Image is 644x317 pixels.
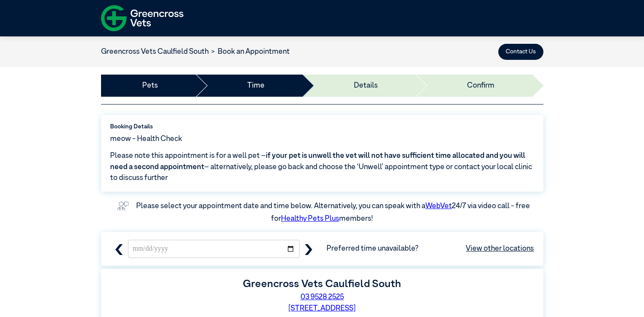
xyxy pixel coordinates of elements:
[101,2,183,34] img: f-logo
[327,243,534,255] span: Preferred time unavailable?
[466,243,534,255] a: View other locations
[281,215,339,222] a: Healthy Pets Plus
[110,122,534,131] label: Booking Details
[498,44,543,60] button: Contact Us
[243,279,401,289] label: Greencross Vets Caulfield South
[247,80,265,92] a: Time
[110,152,525,171] span: if your pet is unwell the vet will not have sufficient time allocated and you will need a second ...
[142,80,158,92] a: Pets
[209,46,290,58] li: Book an Appointment
[110,150,534,184] span: Please note this appointment is for a well pet – – alternatively, please go back and choose the ‘...
[101,46,290,58] nav: breadcrumb
[288,305,356,312] a: [STREET_ADDRESS]
[425,203,452,210] a: WebVet
[301,294,344,301] a: 03 9528 2525
[114,199,132,213] img: vet
[136,203,531,223] label: Please select your appointment date and time below. Alternatively, you can speak with a 24/7 via ...
[110,134,182,145] span: meow - Health Check
[101,48,209,56] a: Greencross Vets Caulfield South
